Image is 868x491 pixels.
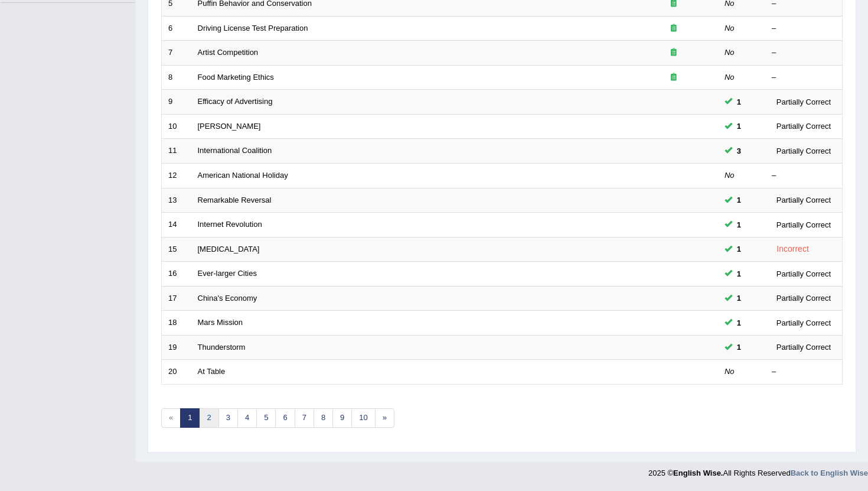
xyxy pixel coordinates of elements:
[198,171,288,180] a: American National Holiday
[198,196,272,204] a: Remarkable Reversal
[732,268,746,280] span: You can still take this question
[732,243,746,255] span: You can still take this question
[732,120,746,132] span: You can still take this question
[256,408,276,428] a: 5
[198,97,273,106] a: Efficacy of Advertising
[162,213,191,238] td: 14
[295,408,314,428] a: 7
[198,146,272,155] a: International Coalition
[732,317,746,329] span: You can still take this question
[198,343,246,352] a: Thunderstorm
[198,73,274,82] a: Food Marketing Ethics
[648,461,868,479] div: 2025 © All Rights Reserved
[673,469,723,477] strong: English Wise.
[198,318,243,327] a: Mars Mission
[198,48,259,57] a: Artist Competition
[162,262,191,287] td: 16
[772,194,836,206] div: Partially Correct
[772,268,836,280] div: Partially Correct
[732,341,746,353] span: You can still take this question
[772,366,836,378] div: –
[198,24,308,32] a: Driving License Test Preparation
[161,408,181,428] span: «
[198,245,260,253] a: [MEDICAL_DATA]
[275,408,295,428] a: 6
[198,122,261,131] a: [PERSON_NAME]
[162,65,191,90] td: 8
[162,139,191,164] td: 11
[636,47,712,58] div: Exam occurring question
[772,242,814,256] div: Incorrect
[725,367,735,376] em: No
[162,286,191,311] td: 17
[162,41,191,66] td: 7
[636,72,712,83] div: Exam occurring question
[351,408,375,428] a: 10
[198,269,257,278] a: Ever-larger Cities
[732,292,746,304] span: You can still take this question
[199,408,218,428] a: 2
[237,408,257,428] a: 4
[732,194,746,206] span: You can still take this question
[162,114,191,139] td: 10
[375,408,394,428] a: »
[162,16,191,41] td: 6
[772,145,836,157] div: Partially Correct
[791,469,868,477] a: Back to English Wise
[772,219,836,231] div: Partially Correct
[198,367,226,376] a: At Table
[332,408,352,428] a: 9
[198,220,262,229] a: Internet Revolution
[725,48,735,57] em: No
[162,163,191,188] td: 12
[162,90,191,115] td: 9
[162,188,191,213] td: 13
[180,408,200,428] a: 1
[725,24,735,32] em: No
[732,145,746,157] span: You can still take this question
[162,335,191,360] td: 19
[218,408,238,428] a: 3
[772,23,836,34] div: –
[636,23,712,34] div: Exam occurring question
[198,294,257,303] a: China's Economy
[772,96,836,108] div: Partially Correct
[162,237,191,262] td: 15
[772,292,836,304] div: Partially Correct
[772,170,836,181] div: –
[314,408,333,428] a: 8
[162,311,191,336] td: 18
[732,96,746,108] span: You can still take this question
[772,341,836,353] div: Partially Correct
[732,219,746,231] span: You can still take this question
[725,171,735,180] em: No
[162,360,191,385] td: 20
[725,73,735,82] em: No
[772,120,836,132] div: Partially Correct
[772,47,836,58] div: –
[772,317,836,329] div: Partially Correct
[772,72,836,83] div: –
